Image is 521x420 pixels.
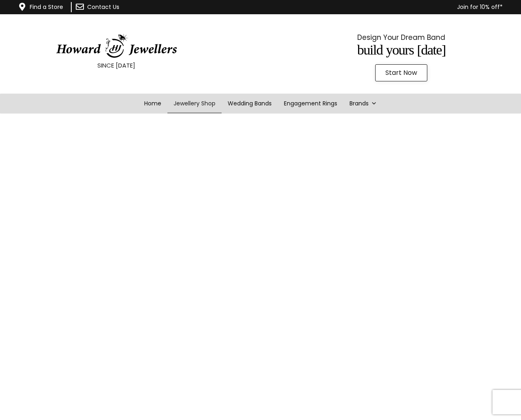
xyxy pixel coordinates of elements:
a: Home [138,94,167,114]
a: Brands [343,94,383,114]
img: HowardJewellersLogo-04 [55,34,178,58]
a: Contact Us [87,3,119,11]
a: Find a Store [30,3,63,11]
p: Design Your Dream Band [306,31,498,44]
p: Join for 10% off* [167,2,503,12]
span: Start Now [385,70,417,76]
a: Wedding Bands [222,94,278,114]
a: Start Now [375,64,427,81]
a: Engagement Rings [278,94,343,114]
a: Jewellery Shop [167,94,222,114]
p: SINCE [DATE] [20,60,213,71]
span: Build Yours [DATE] [357,42,446,57]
